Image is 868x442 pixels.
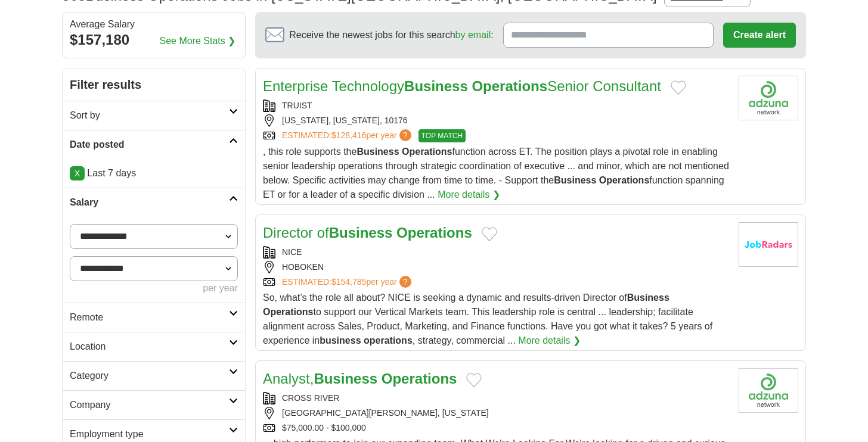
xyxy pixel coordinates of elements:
[70,398,229,412] h2: Company
[671,80,686,95] button: Add to favorite jobs
[739,76,798,120] img: Company logo
[70,20,238,29] div: Average Salary
[63,332,245,361] a: Location
[263,261,729,273] div: HOBOKEN
[63,361,245,390] a: Category
[263,407,729,419] div: [GEOGRAPHIC_DATA][PERSON_NAME], [US_STATE]
[599,175,649,185] strong: Operations
[63,130,245,159] a: Date posted
[70,166,238,180] p: Last 7 days
[263,292,712,345] span: So, what’s the role all about? NICE is seeking a dynamic and results-driven Director of to suppor...
[70,281,238,295] div: per year
[739,222,798,267] img: Company logo
[263,371,457,387] a: Analyst,Business Operations
[289,28,493,42] span: Receive the newest jobs for this search :
[364,335,413,345] strong: operations
[263,225,472,241] a: Director ofBusiness Operations
[282,129,414,142] a: ESTIMATED:$128,416per year?
[554,175,596,185] strong: Business
[63,101,245,130] a: Sort by
[518,334,581,348] a: More details ❯
[70,138,229,152] h2: Date posted
[70,108,229,123] h2: Sort by
[314,371,377,387] strong: Business
[466,373,482,387] button: Add to favorite jobs
[63,390,245,419] a: Company
[739,368,798,413] img: Company logo
[455,30,491,40] a: by email
[263,392,729,404] div: CROSS RIVER
[160,34,236,48] a: See More Stats ❯
[70,369,229,383] h2: Category
[70,29,238,51] div: $157,180
[263,422,729,434] div: $75,000.00 - $100,000
[356,147,399,157] strong: Business
[63,69,245,101] h2: Filter results
[331,277,366,287] span: $154,785
[331,130,366,140] span: $128,416
[263,147,729,200] span: , this role supports the function across ET. The position plays a pivotal role in enabling senior...
[472,78,547,94] strong: Operations
[63,188,245,217] a: Salary
[320,335,361,345] strong: business
[418,129,466,142] span: TOP MATCH
[263,246,729,259] div: NICE
[263,99,729,112] div: TRUIST
[723,23,796,48] button: Create alert
[399,276,411,288] span: ?
[482,227,497,241] button: Add to favorite jobs
[70,427,229,441] h2: Employment type
[63,303,245,332] a: Remote
[329,225,393,241] strong: Business
[70,310,229,325] h2: Remote
[263,78,661,94] a: Enterprise TechnologyBusiness OperationsSenior Consultant
[263,114,729,127] div: [US_STATE], [US_STATE], 10176
[404,78,468,94] strong: Business
[627,292,669,303] strong: Business
[382,371,457,387] strong: Operations
[396,225,472,241] strong: Operations
[70,166,85,180] a: X
[70,340,229,354] h2: Location
[282,276,414,288] a: ESTIMATED:$154,785per year?
[263,307,313,317] strong: Operations
[70,195,229,210] h2: Salary
[438,188,500,202] a: More details ❯
[399,129,411,141] span: ?
[402,147,452,157] strong: Operations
